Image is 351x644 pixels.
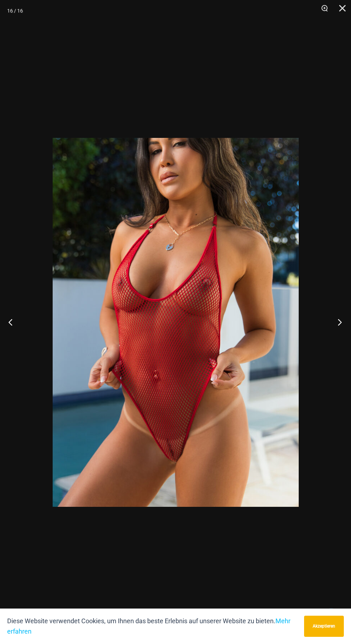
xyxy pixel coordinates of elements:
font: Diese Website verwendet Cookies, um Ihnen das beste Erlebnis auf unserer Website zu bieten. [7,617,275,625]
font: Akzeptieren [313,624,335,629]
button: Akzeptieren [304,616,344,637]
img: Summer Storm Rot 8019 Teiler 04 [53,138,299,507]
button: Nächste [324,304,351,340]
font: 16 / 16 [7,8,23,14]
